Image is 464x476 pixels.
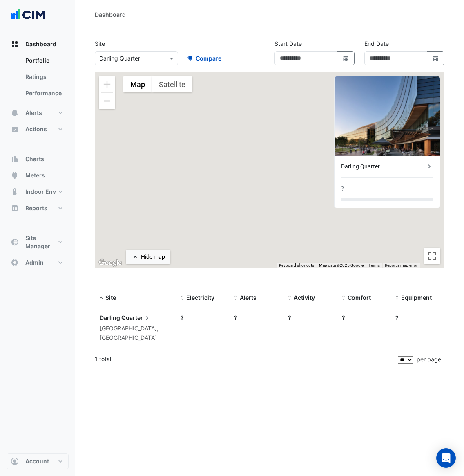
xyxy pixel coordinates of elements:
fa-icon: Select Date [342,55,350,62]
div: Open Intercom Messenger [436,448,456,468]
button: Toggle fullscreen view [424,248,440,264]
a: Terms (opens in new tab) [368,263,380,267]
a: Portfolio [19,52,69,69]
div: Dashboard [95,10,126,19]
div: ? [234,313,278,322]
div: Darling Quarter [341,162,425,171]
button: Reports [7,200,69,216]
button: Keyboard shortcuts [279,263,314,268]
span: Alerts [240,294,257,301]
button: Dashboard [7,36,69,52]
a: Open this area in Google Maps (opens a new window) [97,258,124,268]
span: Admin [25,258,44,267]
img: Darling Quarter [335,76,440,156]
span: Reports [25,204,47,212]
app-icon: Charts [11,155,19,163]
span: Compare [196,54,221,63]
button: Site Manager [7,230,69,254]
fa-icon: Select Date [432,55,439,62]
span: Meters [25,171,45,180]
div: ? [341,184,344,193]
label: End Date [364,39,389,48]
a: Performance [19,85,69,101]
span: Dashboard [25,40,56,48]
app-icon: Reports [11,204,19,212]
img: Google [97,258,124,268]
label: Start Date [274,39,302,48]
div: ? [342,313,386,322]
button: Show satellite imagery [152,76,192,92]
app-icon: Dashboard [11,40,19,48]
div: ? [288,313,332,322]
button: Zoom in [99,76,115,92]
div: 1 total [95,349,396,369]
button: Meters [7,167,69,184]
img: Company Logo [10,7,47,23]
div: ? [181,313,225,322]
a: Report a map error [385,263,417,267]
button: Account [7,453,69,469]
span: Equipment [401,294,432,301]
span: Activity [294,294,315,301]
span: Account [25,457,49,465]
span: Quarter [121,313,151,322]
div: ? [395,313,439,322]
app-icon: Meters [11,171,19,180]
button: Hide map [126,250,170,264]
div: Dashboard [7,52,69,105]
app-icon: Actions [11,125,19,133]
app-icon: Site Manager [11,238,19,246]
span: Darling [100,314,120,321]
span: per page [417,356,441,363]
span: Site [105,294,116,301]
span: Indoor Env [25,188,56,196]
span: Electricity [186,294,214,301]
span: Site Manager [25,234,56,250]
span: Charts [25,155,44,163]
button: Actions [7,121,69,137]
label: Site [95,39,105,48]
span: Actions [25,125,47,133]
app-icon: Admin [11,258,19,267]
span: Comfort [348,294,371,301]
div: [GEOGRAPHIC_DATA], [GEOGRAPHIC_DATA] [100,324,171,343]
app-icon: Indoor Env [11,188,19,196]
div: Hide map [141,253,165,261]
button: Alerts [7,105,69,121]
button: Show street map [123,76,152,92]
span: Map data ©2025 Google [319,263,364,267]
button: Charts [7,151,69,167]
button: Indoor Env [7,184,69,200]
button: Compare [181,51,227,65]
button: Admin [7,254,69,271]
button: Zoom out [99,93,115,109]
app-icon: Alerts [11,109,19,117]
a: Ratings [19,69,69,85]
span: Alerts [25,109,42,117]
